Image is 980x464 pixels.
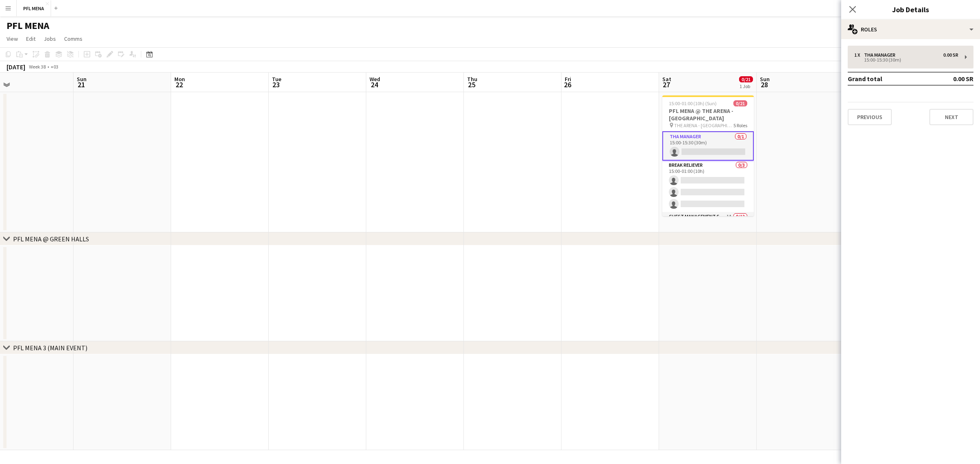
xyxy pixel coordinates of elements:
span: 22 [173,80,185,89]
a: Jobs [40,33,59,44]
button: Previous [848,109,892,125]
div: 1 Job [739,83,753,89]
app-card-role: Guest Management Staff1A0/13 [662,212,754,382]
div: 0.00 SR [943,52,958,58]
h1: PFL MENA [7,20,49,32]
a: Edit [23,33,39,44]
h3: PFL MENA @ THE ARENA - [GEOGRAPHIC_DATA] [662,107,754,122]
span: Thu [467,75,477,83]
span: 0/21 [739,76,753,82]
button: PFL MENA [17,0,51,16]
span: Comms [64,35,82,42]
span: 27 [661,80,671,89]
span: Edit [26,35,36,42]
td: Grand total [848,72,927,85]
span: View [7,35,18,42]
span: Sun [77,75,87,83]
div: +03 [51,64,58,70]
span: Fri [565,75,571,83]
span: 15:00-01:00 (10h) (Sun) [669,100,717,106]
span: 21 [76,80,87,89]
span: Jobs [44,35,56,42]
div: PFL MENA @ GREEN HALLS [13,235,89,243]
button: Next [929,109,973,125]
span: Week 38 [27,64,47,70]
span: Sat [662,75,671,83]
span: 25 [466,80,477,89]
div: 15:00-15:30 (30m) [854,58,958,62]
span: Wed [370,75,380,83]
div: PFL MENA 3 (MAIN EVENT) [13,344,87,352]
span: 0/21 [733,100,747,106]
span: 5 Roles [733,122,747,128]
div: [DATE] [7,63,25,71]
td: 0.00 SR [927,72,973,85]
div: THA Manager [864,52,899,58]
span: 23 [271,80,281,89]
span: Sun [760,75,770,83]
div: Roles [841,20,980,39]
span: 24 [368,80,380,89]
span: 26 [563,80,571,89]
a: Comms [61,33,86,44]
h3: Job Details [841,4,980,15]
app-card-role: Break reliever0/315:00-01:00 (10h) [662,161,754,212]
span: Mon [174,75,185,83]
div: 1 x [854,52,864,58]
span: 28 [759,80,770,89]
a: View [3,33,21,44]
app-card-role: THA Manager0/115:00-15:30 (30m) [662,131,754,161]
app-job-card: 15:00-01:00 (10h) (Sun)0/21PFL MENA @ THE ARENA - [GEOGRAPHIC_DATA] THE ARENA - [GEOGRAPHIC_DATA]... [662,95,754,216]
span: THE ARENA - [GEOGRAPHIC_DATA] [674,122,733,128]
span: Tue [272,75,281,83]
